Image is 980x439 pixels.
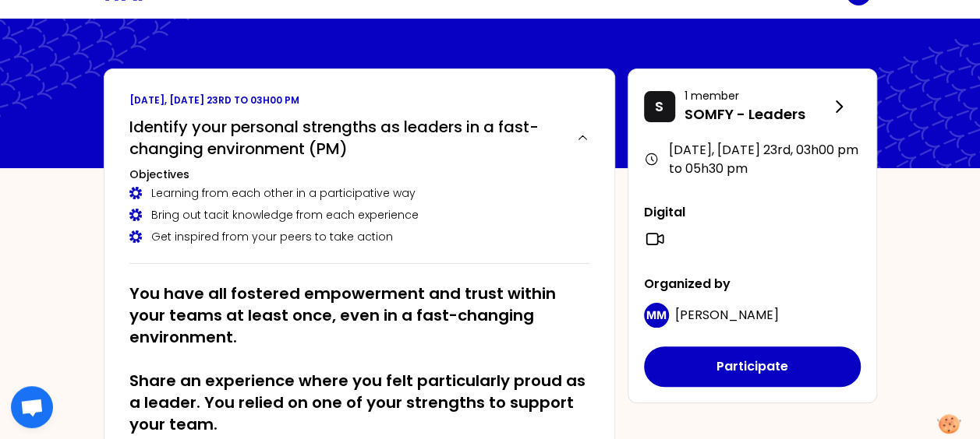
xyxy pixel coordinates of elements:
div: Ouvrir le chat [11,386,53,428]
h2: Identify your personal strengths as leaders in a fast-changing environment (PM) [129,116,564,160]
div: Get inspired from your peers to take action [129,229,589,244]
h2: You have all fostered empowerment and trust within your teams at least once, even in a fast-chang... [129,283,589,435]
p: Digital [644,203,861,222]
div: Bring out tacit knowledge from each experience [129,207,589,223]
h3: Objectives [129,167,589,182]
p: S [655,96,663,118]
p: MM [646,307,667,323]
p: [DATE], [DATE] 23rd to 03h00 pm [129,94,589,107]
p: SOMFY - Leaders [685,104,830,125]
div: Learning from each other in a participative way [129,185,589,201]
button: Participate [644,346,861,387]
p: 1 member [685,88,830,104]
button: Identify your personal strengths as leaders in a fast-changing environment (PM) [129,116,589,160]
span: [PERSON_NAME] [675,306,779,324]
div: [DATE], [DATE] 23rd , 03h00 pm to 05h30 pm [644,141,861,178]
p: Organized by [644,275,861,293]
